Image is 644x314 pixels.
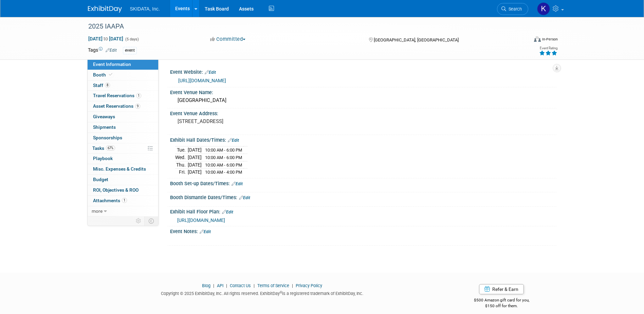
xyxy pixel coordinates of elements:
a: [URL][DOMAIN_NAME] [177,217,225,223]
a: Edit [200,229,211,234]
div: $500 Amazon gift card for you, [447,293,556,309]
span: 1 [136,93,141,98]
a: Attachments1 [88,196,158,206]
a: Giveaways [88,112,158,122]
span: more [92,208,103,214]
div: 2025 IAAPA [86,20,518,33]
td: Fri. [175,169,188,176]
span: | [211,283,216,288]
span: Travel Reservations [93,93,141,98]
a: [URL][DOMAIN_NAME] [178,78,226,83]
span: Asset Reservations [93,103,140,109]
a: Event Information [88,59,158,70]
a: Budget [88,175,158,185]
div: Event Venue Name: [170,87,556,96]
div: $150 off for them. [447,303,556,309]
span: Shipments [93,124,116,130]
div: Event Rating [539,47,557,50]
a: more [88,206,158,216]
span: Misc. Expenses & Credits [93,166,146,172]
button: Committed [208,36,248,43]
span: | [224,283,229,288]
a: Edit [239,195,250,200]
pre: [STREET_ADDRESS] [178,118,324,124]
span: | [252,283,256,288]
a: Booth [88,70,158,80]
span: 10:00 AM - 6:00 PM [205,162,242,168]
span: [DATE] [DATE] [88,36,124,42]
span: Tasks [92,145,115,151]
td: [DATE] [188,169,202,176]
div: Event Format [488,35,558,46]
div: Event Website: [170,67,556,76]
span: Budget [93,177,108,182]
div: event [123,47,137,54]
div: Exhibit Hall Dates/Times: [170,135,556,144]
span: 67% [106,145,115,151]
a: Blog [202,283,210,288]
a: Edit [205,70,216,75]
td: [DATE] [188,161,202,169]
a: Search [497,3,528,15]
td: Wed. [175,154,188,161]
span: 8 [105,83,110,88]
div: Booth Dismantle Dates/Times: [170,192,556,201]
span: to [103,36,109,41]
img: Kim Masoner [537,2,550,15]
td: Personalize Event Tab Strip [133,216,145,225]
div: [GEOGRAPHIC_DATA] [175,95,551,106]
span: (5 days) [125,37,139,41]
a: Staff8 [88,81,158,91]
div: Booth Set-up Dates/Times: [170,178,556,187]
span: Attachments [93,198,127,203]
span: 10:00 AM - 6:00 PM [205,147,242,153]
a: Edit [222,210,233,214]
td: Toggle Event Tabs [144,216,158,225]
a: Misc. Expenses & Credits [88,164,158,174]
sup: ® [280,291,282,294]
div: In-Person [542,37,558,42]
span: Sponsorships [93,135,122,140]
span: ROI, Objectives & ROO [93,187,139,193]
span: 9 [135,104,140,109]
td: [DATE] [188,154,202,161]
div: Exhibit Hall Floor Plan: [170,207,556,215]
div: Copyright © 2025 ExhibitDay, Inc. All rights reserved. ExhibitDay is a registered trademark of Ex... [88,289,437,297]
div: Event Notes: [170,226,556,235]
a: Edit [106,48,117,53]
span: Giveaways [93,114,115,119]
i: Booth reservation complete [109,73,112,76]
span: Playbook [93,156,113,161]
a: Terms of Service [257,283,289,288]
a: Asset Reservations9 [88,101,158,111]
a: Edit [232,181,243,186]
a: Playbook [88,154,158,164]
td: Tags [88,47,117,54]
span: SKIDATA, Inc. [130,6,160,12]
a: Edit [228,138,239,143]
span: | [290,283,295,288]
a: Shipments [88,122,158,133]
td: Tue. [175,146,188,154]
a: Travel Reservations1 [88,91,158,101]
img: Format-Inperson.png [534,36,541,42]
a: API [217,283,223,288]
a: Sponsorships [88,133,158,143]
span: 1 [122,198,127,203]
span: Booth [93,72,114,77]
span: [GEOGRAPHIC_DATA], [GEOGRAPHIC_DATA] [374,37,459,42]
span: Event Information [93,62,131,67]
span: Staff [93,83,110,88]
a: Privacy Policy [296,283,322,288]
td: Thu. [175,161,188,169]
img: ExhibitDay [88,6,122,13]
div: Event Venue Address: [170,108,556,117]
td: [DATE] [188,146,202,154]
span: Search [506,6,522,12]
a: Contact Us [230,283,251,288]
a: ROI, Objectives & ROO [88,185,158,195]
span: 10:00 AM - 6:00 PM [205,155,242,160]
a: Refer & Earn [479,284,524,294]
span: 10:00 AM - 4:00 PM [205,170,242,175]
